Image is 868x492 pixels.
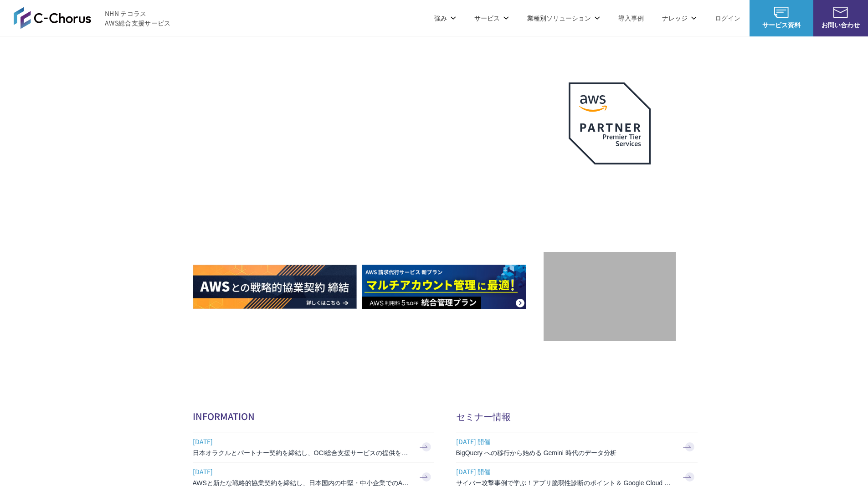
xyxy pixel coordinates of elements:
[527,13,600,23] p: 業種別ソリューション
[456,462,698,492] a: [DATE] 開催 サイバー攻撃事例で学ぶ！アプリ脆弱性診断のポイント＆ Google Cloud セキュリティ対策
[474,13,509,23] p: サービス
[456,435,675,448] span: [DATE] 開催
[715,13,740,23] a: ログイン
[456,465,675,478] span: [DATE] 開催
[193,465,411,478] span: [DATE]
[193,478,411,487] h3: AWSと新たな戦略的協業契約を締結し、日本国内の中堅・中小企業でのAWS活用を加速
[14,7,171,29] a: AWS総合支援サービス C-Chorus NHN テコラスAWS総合支援サービス
[599,175,620,189] em: AWS
[662,13,697,23] p: ナレッジ
[456,478,675,487] h3: サイバー攻撃事例で学ぶ！アプリ脆弱性診断のポイント＆ Google Cloud セキュリティ対策
[193,448,411,457] h3: 日本オラクルとパートナー契約を締結し、OCI総合支援サービスの提供を開始
[456,432,698,462] a: [DATE] 開催 BigQuery への移行から始める Gemini 時代のデータ分析
[193,462,434,492] a: [DATE] AWSと新たな戦略的協業契約を締結し、日本国内の中堅・中小企業でのAWS活用を加速
[618,13,644,23] a: 導入事例
[105,9,171,28] span: NHN テコラス AWS総合支援サービス
[193,265,357,309] img: AWSとの戦略的協業契約 締結
[14,7,91,29] img: AWS総合支援サービス C-Chorus
[193,435,411,448] span: [DATE]
[456,410,698,423] h2: セミナー情報
[362,265,526,309] img: AWS請求代行サービス 統合管理プラン
[774,7,789,18] img: AWS総合支援サービス C-Chorus サービス資料
[562,266,657,332] img: 契約件数
[558,175,662,210] p: 最上位プレミアティア サービスパートナー
[434,13,456,23] p: 強み
[750,20,813,30] span: サービス資料
[193,150,544,237] h1: AWS ジャーニーの 成功を実現
[193,101,544,141] p: AWSの導入からコスト削減、 構成・運用の最適化からデータ活用まで 規模や業種業態を問わない マネージドサービスで
[193,410,434,423] h2: INFORMATION
[193,432,434,462] a: [DATE] 日本オラクルとパートナー契約を締結し、OCI総合支援サービスの提供を開始
[456,448,675,457] h3: BigQuery への移行から始める Gemini 時代のデータ分析
[569,82,651,164] img: AWSプレミアティアサービスパートナー
[833,7,848,18] img: お問い合わせ
[813,20,868,30] span: お問い合わせ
